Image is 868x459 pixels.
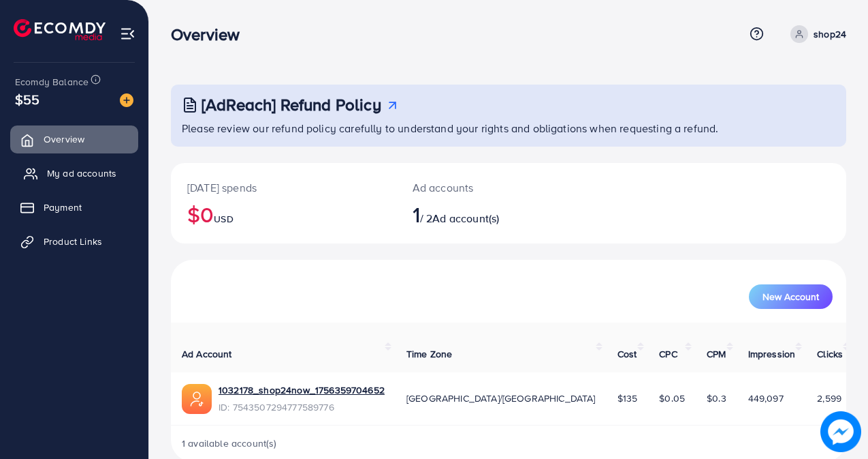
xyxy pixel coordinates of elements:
[44,132,84,146] span: Overview
[617,391,638,405] span: $135
[15,89,39,109] span: $55
[182,120,838,136] p: Please review our refund policy carefully to understand your rights and obligations when requesti...
[44,201,82,214] span: Payment
[10,194,138,221] a: Payment
[413,201,549,227] h2: / 2
[814,26,846,42] p: shop24
[219,400,385,414] span: ID: 7543507294777589776
[120,26,135,42] img: menu
[214,212,233,226] span: USD
[748,347,796,361] span: Impression
[749,284,833,309] button: New Account
[659,347,677,361] span: CPC
[413,179,549,196] p: Ad accounts
[821,412,861,452] img: image
[14,19,106,40] img: logo
[748,391,784,405] span: 449,097
[659,391,685,405] span: $0.05
[10,125,138,153] a: Overview
[182,347,232,361] span: Ad Account
[10,160,138,187] a: My ad accounts
[219,383,385,397] a: 1032178_shop24now_1756359704652
[171,25,251,44] h3: Overview
[762,292,819,301] span: New Account
[413,198,420,230] span: 1
[817,347,843,361] span: Clicks
[817,391,841,405] span: 2,599
[47,166,116,180] span: My ad accounts
[187,179,380,196] p: [DATE] spends
[406,347,452,361] span: Time Zone
[707,347,726,361] span: CPM
[10,228,138,255] a: Product Links
[707,391,726,405] span: $0.3
[432,211,499,226] span: Ad account(s)
[187,201,380,227] h2: $0
[617,347,637,361] span: Cost
[406,391,596,405] span: [GEOGRAPHIC_DATA]/[GEOGRAPHIC_DATA]
[44,235,102,248] span: Product Links
[785,25,846,43] a: shop24
[120,93,133,107] img: image
[182,436,277,450] span: 1 available account(s)
[15,75,89,89] span: Ecomdy Balance
[202,95,381,115] h3: [AdReach] Refund Policy
[182,384,212,414] img: ic-ads-acc.e4c84228.svg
